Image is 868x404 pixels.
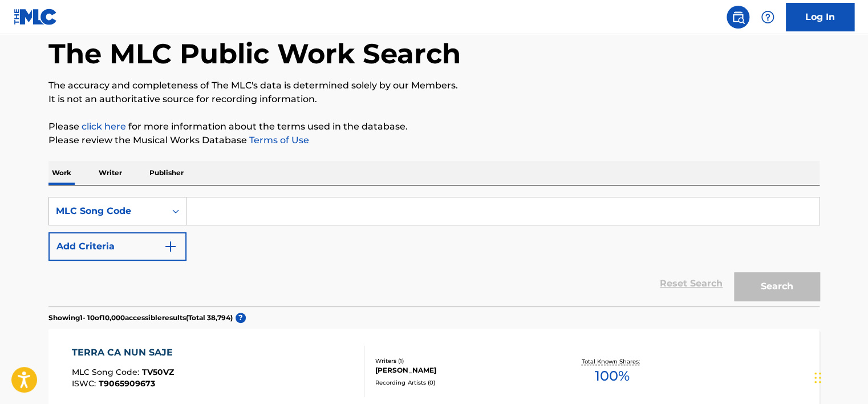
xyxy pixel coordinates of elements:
[375,378,547,387] div: Recording Artists ( 0 )
[56,204,159,218] div: MLC Song Code
[756,6,779,29] div: Help
[48,313,233,323] p: Showing 1 - 10 of 10,000 accessible results (Total 38,794 )
[48,79,820,92] p: The accuracy and completeness of The MLC's data is determined solely by our Members.
[581,357,642,366] p: Total Known Shares:
[72,367,142,377] span: MLC Song Code :
[727,6,749,29] a: Public Search
[761,10,774,24] img: help
[247,135,309,146] a: Terms of Use
[95,161,125,185] p: Writer
[811,349,868,404] div: চ্যাট উইজেট
[164,240,177,253] img: 9d2ae6d4665cec9f34b9.svg
[731,10,745,24] img: search
[375,365,547,375] div: [PERSON_NAME]
[594,366,629,386] span: 100 %
[82,121,126,132] a: click here
[48,197,820,306] form: Search Form
[375,357,547,365] div: Writers ( 1 )
[48,134,820,147] p: Please review the Musical Works Database
[72,346,179,359] div: TERRA CA NUN SAJE
[48,232,186,261] button: Add Criteria
[48,120,820,134] p: Please for more information about the terms used in the database.
[48,161,75,185] p: Work
[14,9,58,25] img: MLC Logo
[814,361,821,395] div: টেনে আনুন
[146,161,187,185] p: Publisher
[786,3,854,31] a: Log In
[72,378,99,389] span: ISWC :
[142,367,174,377] span: TV50VZ
[48,37,461,71] h1: The MLC Public Work Search
[236,313,246,323] span: ?
[811,349,868,404] iframe: Chat Widget
[48,92,820,106] p: It is not an authoritative source for recording information.
[99,378,155,389] span: T9065909673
